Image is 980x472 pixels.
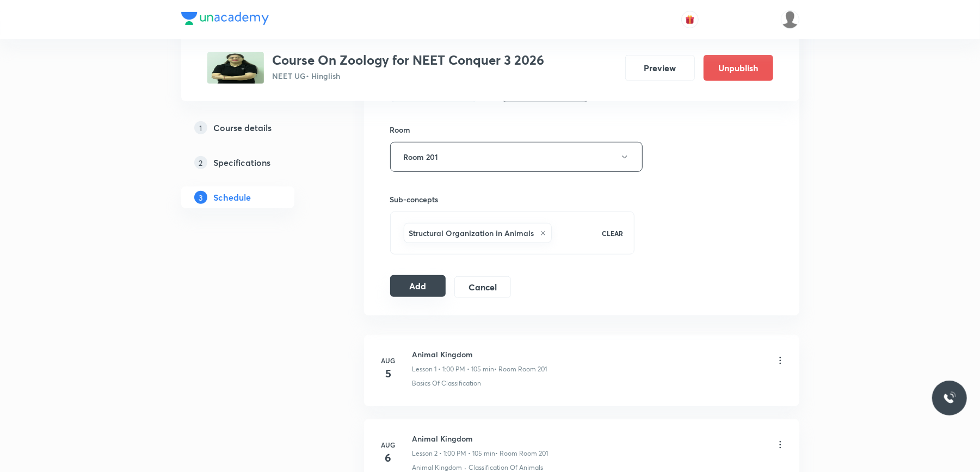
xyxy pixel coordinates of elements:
h6: Aug [378,440,399,450]
a: 1Course details [181,117,329,139]
p: Lesson 2 • 1:00 PM • 105 min [412,449,496,458]
h4: 5 [378,365,399,382]
h3: Course On Zoology for NEET Conquer 3 2026 [273,52,545,68]
p: CLEAR [602,228,623,238]
img: Company Logo [181,12,269,25]
p: 3 [194,191,207,204]
a: Company Logo [181,12,269,28]
p: Basics Of Classification [412,378,482,388]
p: NEET UG • Hinglish [273,70,545,82]
p: 1 [194,121,207,134]
h5: Specifications [214,156,271,169]
img: 67400f4773c54aa8a612b741f9599628.jpg [207,52,264,84]
h6: Animal Kingdom [412,349,547,360]
h4: 6 [378,450,399,466]
img: avatar [685,15,695,24]
h6: Structural Organization in Animals [409,227,534,239]
button: Room 201 [390,142,643,172]
h6: Animal Kingdom [412,433,548,444]
p: • Room Room 201 [496,449,548,458]
h6: Room [390,124,411,135]
p: • Room Room 201 [495,364,547,374]
p: 2 [194,156,207,169]
h5: Course details [214,121,272,134]
button: Cancel [454,276,510,298]
p: Lesson 1 • 1:00 PM • 105 min [412,364,495,374]
button: Preview [625,55,695,81]
img: Shubham K Singh [781,10,799,29]
h6: Aug [378,356,399,365]
button: avatar [681,11,699,28]
button: Unpublish [704,55,773,81]
h6: Sub-concepts [390,194,635,205]
button: Add [390,275,446,297]
h5: Schedule [214,191,251,204]
a: 2Specifications [181,152,329,173]
img: ttu [943,392,956,405]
